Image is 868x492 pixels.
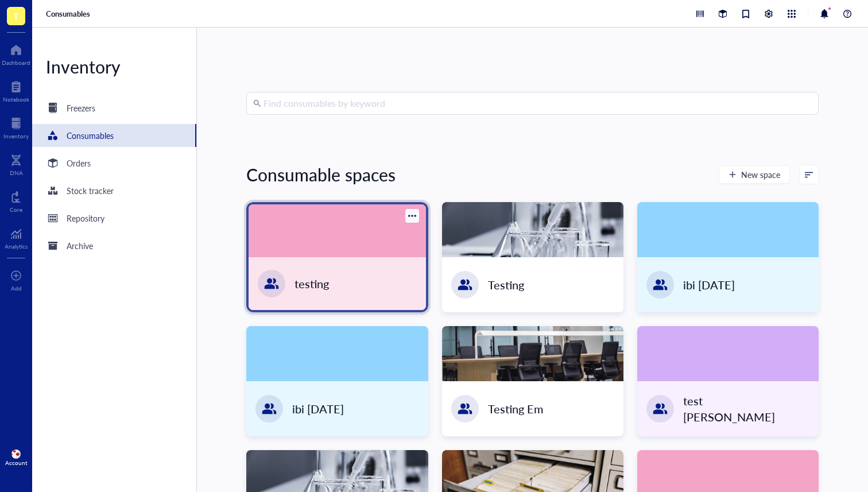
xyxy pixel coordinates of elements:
[719,165,790,184] button: New space
[488,277,524,293] div: Testing
[683,393,790,425] div: test [PERSON_NAME]
[2,41,30,66] a: Dashboard
[488,401,544,417] div: Testing Em
[13,9,19,23] span: T
[5,224,28,250] a: Analytics
[683,277,735,293] div: ibi [DATE]
[67,102,95,114] div: Freezers
[32,234,196,257] a: Archive
[32,179,196,202] a: Stock tracker
[67,212,104,224] div: Repository
[46,9,92,19] a: Consumables
[246,163,396,186] div: Consumable spaces
[67,129,114,142] div: Consumables
[11,450,21,459] img: 0d38a47e-085d-4ae2-a406-c371b58e94d9.jpeg
[10,169,23,176] div: DNA
[3,96,29,103] div: Notebook
[10,206,22,213] div: Core
[2,59,30,66] div: Dashboard
[67,157,91,169] div: Orders
[11,285,22,292] div: Add
[32,96,196,119] a: Freezers
[67,184,114,197] div: Stock tracker
[32,124,196,147] a: Consumables
[32,55,196,78] div: Inventory
[67,239,93,252] div: Archive
[32,207,196,230] a: Repository
[3,133,29,140] div: Inventory
[292,401,344,417] div: ibi [DATE]
[3,114,29,140] a: Inventory
[10,151,23,176] a: DNA
[10,188,22,213] a: Core
[3,78,29,103] a: Notebook
[294,276,329,292] div: testing
[5,459,28,466] div: Account
[741,170,780,179] span: New space
[32,152,196,175] a: Orders
[5,243,28,250] div: Analytics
